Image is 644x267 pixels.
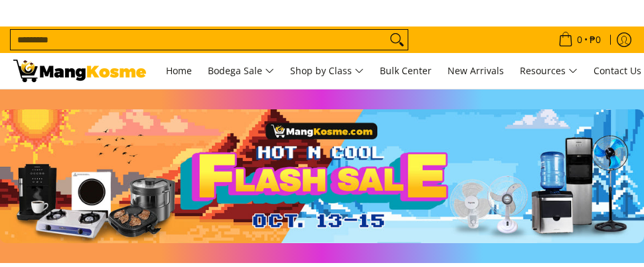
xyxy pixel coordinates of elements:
[594,64,641,77] span: Contact Us
[290,63,364,80] span: Shop by Class
[7,27,637,53] ul: Customer Navigation
[373,53,438,89] a: Bulk Center
[283,53,370,89] a: Shop by Class
[201,53,281,89] a: Bodega Sale
[575,35,584,44] span: 0
[13,60,146,82] img: DEALS GALORE: END OF MONTH MEGA BRAND FLASH SALE: CARRIER l Mang Kosme
[548,27,611,53] a: Cart
[380,64,432,77] span: Bulk Center
[554,32,605,47] span: •
[447,64,504,77] span: New Arrivals
[159,53,199,89] a: Home
[441,53,511,89] a: New Arrivals
[166,64,192,77] span: Home
[208,63,274,80] span: Bodega Sale
[513,53,584,89] a: Resources
[386,30,408,50] button: Search
[588,35,603,44] span: ₱0
[611,27,637,53] a: Log in
[520,63,578,80] span: Resources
